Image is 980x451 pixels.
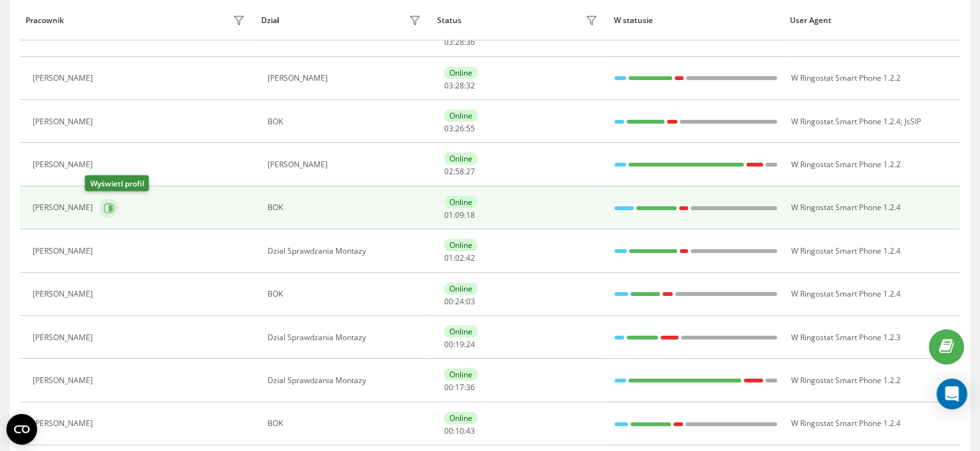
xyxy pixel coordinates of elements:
[33,74,96,83] div: [PERSON_NAME]
[33,419,96,428] div: [PERSON_NAME]
[444,296,453,307] span: 00
[791,72,901,83] span: W Ringostat Smart Phone 1.2.2
[268,160,424,169] div: [PERSON_NAME]
[33,333,96,342] div: [PERSON_NAME]
[444,81,475,90] div: : :
[33,247,96,256] div: [PERSON_NAME]
[444,211,475,220] div: : :
[791,116,901,127] span: W Ringostat Smart Phone 1.2.4
[268,203,424,212] div: BOK
[791,375,901,386] span: W Ringostat Smart Phone 1.2.2
[466,37,475,47] span: 36
[455,37,464,47] span: 28
[444,80,453,91] span: 03
[936,379,967,409] div: Open Intercom Messenger
[444,283,478,295] div: Online
[437,16,462,25] div: Status
[444,110,478,122] div: Online
[33,117,96,126] div: [PERSON_NAME]
[466,425,475,436] span: 43
[444,124,475,133] div: : :
[466,252,475,263] span: 42
[455,339,464,350] span: 19
[455,80,464,91] span: 28
[444,325,478,338] div: Online
[791,332,901,343] span: W Ringostat Smart Phone 1.2.3
[33,160,96,169] div: [PERSON_NAME]
[455,252,464,263] span: 02
[444,368,478,381] div: Online
[33,203,96,212] div: [PERSON_NAME]
[455,209,464,220] span: 09
[444,209,453,220] span: 01
[444,383,475,392] div: : :
[85,176,149,192] div: Wyświetl profil
[444,38,475,47] div: : :
[791,202,901,213] span: W Ringostat Smart Phone 1.2.4
[6,414,37,445] button: Open CMP widget
[268,290,424,299] div: BOK
[444,67,478,79] div: Online
[444,123,453,134] span: 03
[614,16,778,25] div: W statusie
[444,382,453,393] span: 00
[444,252,453,263] span: 01
[444,152,478,165] div: Online
[268,117,424,126] div: BOK
[444,340,475,349] div: : :
[904,116,921,127] span: JsSIP
[444,427,475,436] div: : :
[268,247,424,256] div: Dzial Sprawdzania Montazy
[268,74,424,83] div: [PERSON_NAME]
[444,425,453,436] span: 00
[791,288,901,299] span: W Ringostat Smart Phone 1.2.4
[466,166,475,177] span: 27
[26,16,64,25] div: Pracownik
[33,376,96,385] div: [PERSON_NAME]
[791,245,901,256] span: W Ringostat Smart Phone 1.2.4
[466,209,475,220] span: 18
[466,296,475,307] span: 03
[261,16,279,25] div: Dział
[466,339,475,350] span: 24
[268,333,424,342] div: Dzial Sprawdzania Montazy
[268,376,424,385] div: Dzial Sprawdzania Montazy
[455,296,464,307] span: 24
[444,412,478,424] div: Online
[444,196,478,208] div: Online
[455,123,464,134] span: 26
[791,418,901,429] span: W Ringostat Smart Phone 1.2.4
[455,382,464,393] span: 17
[33,290,96,299] div: [PERSON_NAME]
[455,166,464,177] span: 58
[444,297,475,306] div: : :
[455,425,464,436] span: 10
[268,419,424,428] div: BOK
[444,37,453,47] span: 03
[444,166,453,177] span: 02
[466,382,475,393] span: 36
[791,159,901,170] span: W Ringostat Smart Phone 1.2.2
[466,80,475,91] span: 32
[444,254,475,263] div: : :
[790,16,954,25] div: User Agent
[466,123,475,134] span: 55
[444,167,475,176] div: : :
[444,239,478,251] div: Online
[444,339,453,350] span: 00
